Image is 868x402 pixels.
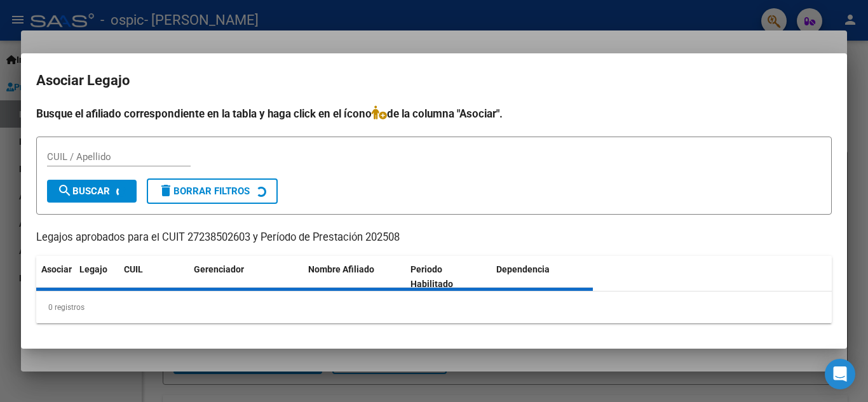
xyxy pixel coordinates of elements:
button: Buscar [47,180,137,203]
datatable-header-cell: Dependencia [491,256,593,298]
div: 0 registros [36,291,832,323]
span: Legajo [79,264,107,274]
span: Dependencia [496,264,550,274]
datatable-header-cell: Legajo [74,256,119,298]
mat-icon: search [57,183,72,198]
span: Asociar [41,264,72,274]
datatable-header-cell: Gerenciador [189,256,303,298]
span: Borrar Filtros [158,185,250,197]
span: Gerenciador [194,264,244,274]
div: Open Intercom Messenger [825,359,855,389]
h4: Busque el afiliado correspondiente en la tabla y haga click en el ícono de la columna "Asociar". [36,105,832,122]
datatable-header-cell: CUIL [119,256,189,298]
datatable-header-cell: Nombre Afiliado [303,256,405,298]
span: Buscar [57,185,110,197]
datatable-header-cell: Periodo Habilitado [405,256,491,298]
span: Nombre Afiliado [308,264,374,274]
button: Borrar Filtros [147,178,278,204]
h2: Asociar Legajo [36,69,832,93]
datatable-header-cell: Asociar [36,256,74,298]
mat-icon: delete [158,183,173,198]
span: Periodo Habilitado [410,264,453,289]
span: CUIL [124,264,143,274]
p: Legajos aprobados para el CUIT 27238502603 y Período de Prestación 202508 [36,230,832,246]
